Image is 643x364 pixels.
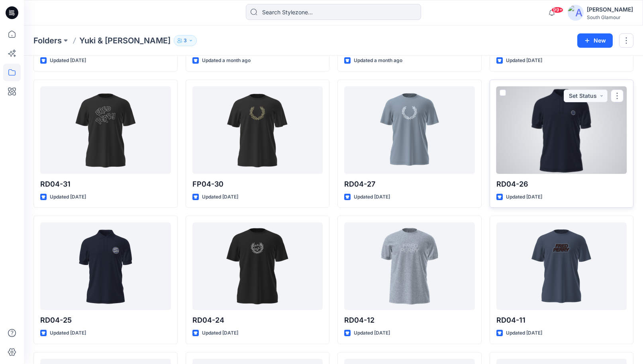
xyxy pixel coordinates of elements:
p: RD04-26 [496,179,627,190]
p: Updated a month ago [202,56,251,65]
a: RD04-24 [192,222,323,310]
p: Updated [DATE] [354,193,390,201]
p: Updated [DATE] [202,329,238,337]
button: New [577,33,613,48]
img: avatar [568,5,584,21]
p: FP04-30 [192,179,323,190]
p: RD04-31 [40,179,171,190]
input: Search Stylezone… [246,4,421,20]
p: Updated [DATE] [506,193,542,201]
div: South Glamour [587,14,633,20]
p: RD04-11 [496,315,627,326]
a: RD04-12 [344,222,475,310]
a: RD04-26 [496,86,627,174]
span: 99+ [551,7,563,13]
p: 3 [184,36,187,45]
p: RD04-24 [192,315,323,326]
a: Folders [33,35,62,46]
p: RD04-25 [40,315,171,326]
p: Updated a month ago [354,56,402,65]
button: 3 [174,35,197,46]
p: Updated [DATE] [506,329,542,337]
p: Updated [DATE] [50,56,86,65]
p: Updated [DATE] [50,329,86,337]
a: RD04-31 [40,86,171,174]
p: Updated [DATE] [354,329,390,337]
a: RD04-27 [344,86,475,174]
p: RD04-12 [344,315,475,326]
a: RD04-11 [496,222,627,310]
p: Updated [DATE] [50,193,86,201]
a: RD04-25 [40,222,171,310]
a: FP04-30 [192,86,323,174]
div: [PERSON_NAME] [587,5,633,14]
p: RD04-27 [344,179,475,190]
p: Yuki & [PERSON_NAME] [79,35,171,46]
p: Updated [DATE] [506,56,542,65]
p: Updated [DATE] [202,193,238,201]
